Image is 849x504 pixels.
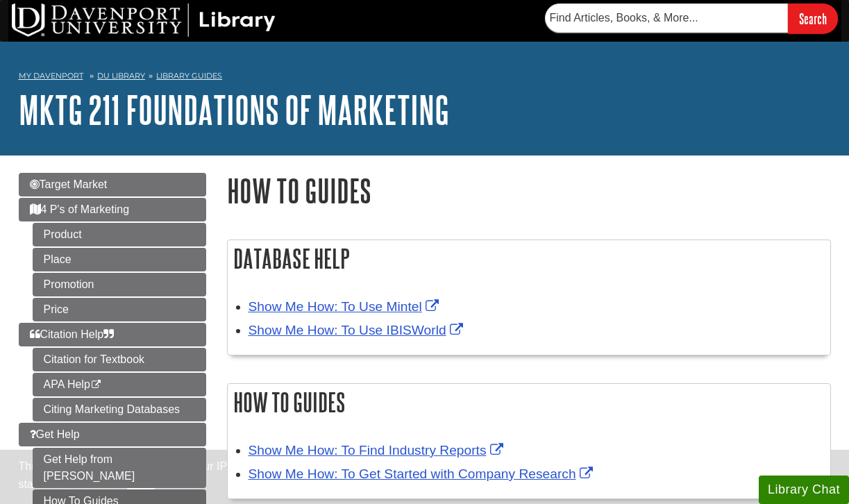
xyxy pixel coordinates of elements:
a: APA Help [33,373,206,396]
span: Target Market [30,178,108,190]
a: Link opens in new window [249,299,442,314]
a: DU Library [97,71,145,81]
a: Citation for Textbook [33,348,206,371]
span: 4 P's of Marketing [30,203,130,215]
button: Library Chat [759,476,849,504]
nav: breadcrumb [19,67,831,89]
input: Search [788,3,838,33]
form: Searches DU Library's articles, books, and more [545,3,838,33]
a: Link opens in new window [249,443,507,457]
img: DU Library [12,3,276,37]
input: Find Articles, Books, & More... [545,3,788,33]
a: 4 P's of Marketing [19,198,206,221]
a: Link opens in new window [249,323,466,337]
a: Library Guides [156,71,222,81]
a: Place [33,248,206,271]
a: MKTG 211 Foundations of Marketing [19,88,449,131]
a: Get Help from [PERSON_NAME] [33,448,206,488]
a: Target Market [19,173,206,196]
a: Link opens in new window [249,467,596,481]
h1: How To Guides [227,173,831,208]
a: My Davenport [19,70,83,82]
a: Price [33,298,206,321]
i: This link opens in a new window [90,380,102,389]
a: Get Help [19,423,206,446]
span: Get Help [30,428,80,440]
a: Citing Marketing Databases [33,398,206,421]
a: Promotion [33,273,206,296]
a: Citation Help [19,323,206,346]
a: Product [33,223,206,246]
span: Citation Help [30,328,115,340]
h2: How To Guides [228,384,830,421]
h2: Database Help [228,240,830,277]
